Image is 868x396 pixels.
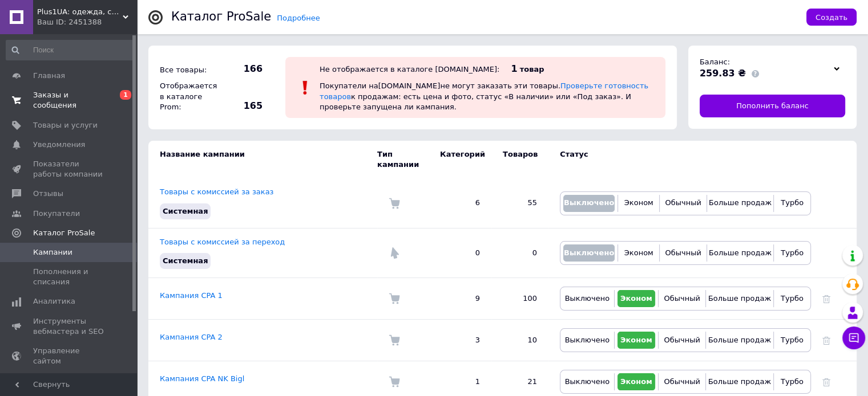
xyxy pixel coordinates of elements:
span: Инструменты вебмастера и SEO [33,316,106,337]
span: товар [520,65,544,74]
button: Эконом [617,373,655,390]
span: Эконом [620,294,652,303]
td: Тип кампании [377,141,429,178]
span: Турбо [781,198,804,207]
td: 0 [429,228,491,277]
button: Выключено [563,332,611,349]
button: Выключено [563,373,611,390]
span: 259.83 ₴ [700,68,746,79]
span: Заказы и сообщения [33,90,106,111]
button: Больше продаж [709,332,770,349]
span: Эконом [620,377,652,386]
span: Выключено [565,294,609,303]
button: Турбо [777,373,808,390]
span: Турбо [781,248,804,257]
a: Товары с комиссией за переход [160,238,285,246]
button: Больше продаж [710,195,770,212]
button: Обычный [661,290,703,307]
span: Выключено [564,248,614,257]
td: Название кампании [148,141,377,178]
button: Выключено [563,290,611,307]
span: Больше продаж [708,377,771,386]
img: Комиссия за заказ [389,293,400,304]
span: Больше продаж [708,294,771,303]
span: Системная [163,207,208,215]
button: Турбо [777,332,808,349]
a: Кампания CPA 1 [160,291,223,300]
td: 100 [491,278,548,320]
td: Статус [548,141,811,178]
a: Удалить [822,336,830,344]
span: Выключено [564,198,614,207]
span: 1 [120,90,131,100]
span: Plus1UA: одежда, сумки, аксессуары [37,7,123,17]
button: Турбо [777,290,808,307]
div: Не отображается в каталоге [DOMAIN_NAME]: [320,65,499,74]
span: Управление сайтом [33,346,106,366]
span: Покупатели [33,209,80,219]
span: Турбо [781,294,804,303]
td: 55 [491,178,548,228]
span: Баланс: [700,58,730,66]
span: Создать [815,13,847,22]
button: Турбо [777,195,808,212]
span: Отзывы [33,189,63,199]
button: Обычный [663,244,703,262]
button: Обычный [663,195,703,212]
button: Больше продаж [709,290,770,307]
span: Кампании [33,247,72,258]
span: Эконом [624,248,653,257]
input: Поиск [6,40,135,60]
a: Кампания CPA NK Bigl [160,374,244,383]
button: Эконом [621,195,656,212]
div: Каталог ProSale [171,11,271,23]
div: Все товары: [157,62,220,78]
span: Показатели работы компании [33,159,106,179]
span: Выключено [565,336,609,344]
span: Больше продаж [709,248,772,257]
span: Пополнения и списания [33,267,106,287]
button: Турбо [777,244,808,262]
span: Больше продаж [708,336,771,344]
span: Обычный [664,294,700,303]
span: 166 [223,63,263,75]
td: 0 [491,228,548,277]
button: Обычный [661,332,703,349]
span: Эконом [620,336,652,344]
a: Удалить [822,377,830,386]
span: Главная [33,71,65,81]
td: 6 [429,178,491,228]
span: Системная [163,256,208,265]
span: Уведомления [33,140,85,150]
button: Обычный [661,373,703,390]
button: Чат с покупателем [842,326,865,349]
span: Турбо [781,377,804,386]
a: Удалить [822,294,830,303]
span: Обычный [664,377,700,386]
td: 9 [429,278,491,320]
img: :exclamation: [297,79,314,96]
button: Выключено [563,244,615,262]
span: Товары и услуги [33,120,98,130]
span: Турбо [781,336,804,344]
a: Проверьте готовность товаров [320,81,648,100]
img: Комиссия за заказ [389,198,400,209]
a: Кампания CPA 2 [160,333,223,341]
span: Пополнить баланс [736,101,809,111]
img: Комиссия за переход [389,247,400,259]
a: Товары с комиссией за заказ [160,187,273,196]
span: Выключено [565,377,609,386]
img: Комиссия за заказ [389,334,400,346]
td: 10 [491,320,548,361]
button: Эконом [617,290,655,307]
a: Подробнее [277,14,320,22]
span: Обычный [665,198,701,207]
span: Обычный [664,336,700,344]
td: 3 [429,320,491,361]
img: Комиссия за заказ [389,376,400,387]
a: Пополнить баланс [700,95,845,117]
span: Каталог ProSale [33,228,95,238]
button: Больше продаж [709,373,770,390]
span: Эконом [624,198,653,207]
span: 165 [223,100,263,112]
